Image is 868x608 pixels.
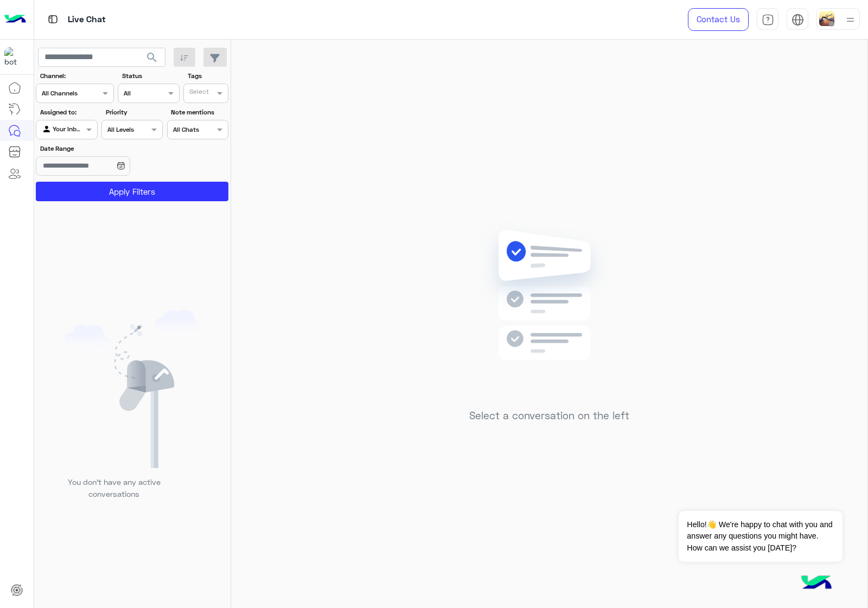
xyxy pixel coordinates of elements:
[40,71,113,81] label: Channel:
[171,107,227,117] label: Note mentions
[792,14,804,26] img: tab
[797,565,835,603] img: hulul-logo.png
[36,182,228,201] button: Apply Filters
[40,107,96,117] label: Assigned to:
[68,12,106,27] p: Live Chat
[762,14,774,26] img: tab
[40,144,162,153] label: Date Range
[679,511,842,562] span: Hello!👋 We're happy to chat with you and answer any questions you might have. How can we assist y...
[819,11,834,26] img: userImage
[59,476,169,500] p: You don’t have any active conversations
[46,12,60,26] img: tab
[188,71,227,81] label: Tags
[471,221,628,401] img: no messages
[688,8,749,31] a: Contact Us
[122,71,178,81] label: Status
[64,310,201,468] img: empty users
[106,107,162,117] label: Priority
[844,13,857,27] img: profile
[469,409,629,422] h5: Select a conversation on the left
[4,8,26,31] img: Logo
[188,87,209,99] div: Select
[4,47,24,67] img: 713415422032625
[139,48,165,71] button: search
[757,8,778,31] a: tab
[145,51,158,64] span: search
